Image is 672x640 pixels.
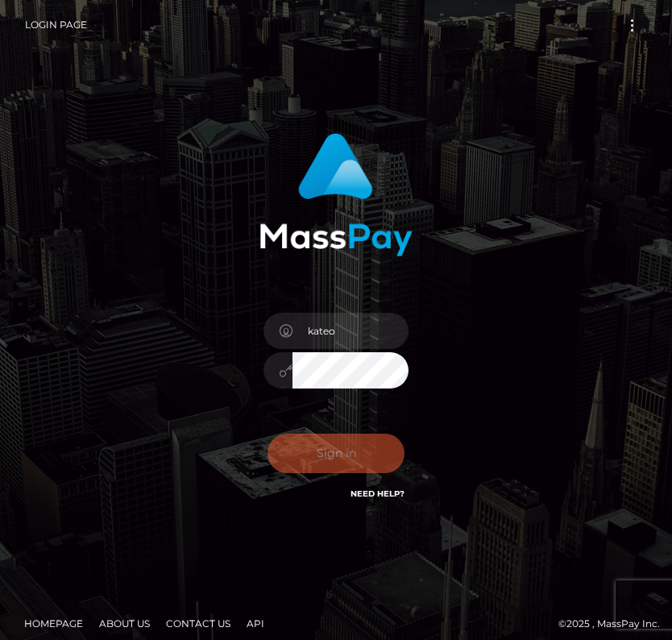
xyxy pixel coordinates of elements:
a: Contact Us [160,611,237,636]
a: API [240,611,271,636]
div: © 2025 , MassPay Inc. [12,615,660,633]
a: Homepage [18,611,89,636]
a: Login Page [25,8,87,42]
input: Username... [292,313,409,349]
a: About Us [93,611,156,636]
img: MassPay Login [259,133,413,256]
button: Toggle navigation [617,15,647,36]
a: Need Help? [351,488,404,499]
